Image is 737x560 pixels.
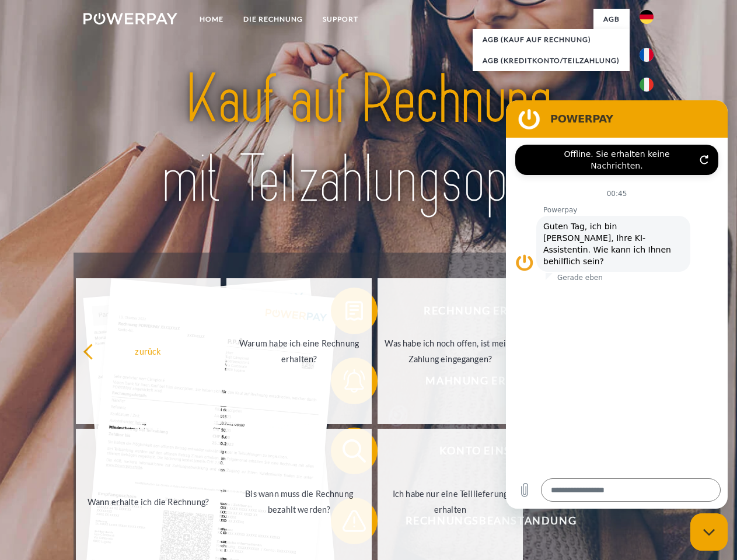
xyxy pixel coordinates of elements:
[378,278,523,424] a: Was habe ich noch offen, ist meine Zahlung eingegangen?
[593,9,630,30] a: agb
[473,29,630,50] a: AGB (Kauf auf Rechnung)
[640,78,654,92] img: it
[111,56,626,223] img: title-powerpay_de.svg
[506,100,728,509] iframe: Messaging-Fenster
[233,335,365,367] div: Warum habe ich eine Rechnung erhalten?
[385,335,516,367] div: Was habe ich noch offen, ist meine Zahlung eingegangen?
[640,10,654,24] img: de
[473,50,630,71] a: AGB (Kreditkonto/Teilzahlung)
[83,13,177,24] img: logo-powerpay-white.svg
[233,9,313,30] a: DIE RECHNUNG
[83,494,214,509] div: Wann erhalte ich die Rechnung?
[83,343,214,359] div: zurück
[313,9,368,30] a: SUPPORT
[385,486,516,517] div: Ich habe nur eine Teillieferung erhalten
[640,48,654,62] img: fr
[233,486,365,517] div: Bis wann muss die Rechnung bezahlt werden?
[690,513,728,551] iframe: Schaltfläche zum Öffnen des Messaging-Fensters; Konversation läuft
[190,9,233,30] a: Home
